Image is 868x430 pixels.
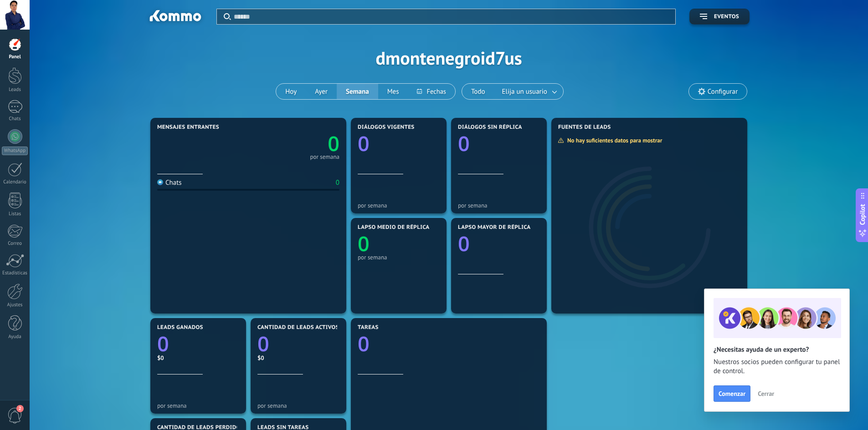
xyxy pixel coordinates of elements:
[337,84,378,99] button: Semana
[157,179,163,185] img: Chats
[458,202,540,209] div: por semana
[754,387,778,400] button: Cerrar
[408,84,455,99] button: Fechas
[714,358,840,376] span: Nuestros socios pueden configurar tu panel de control.
[2,87,28,93] div: Leads
[462,84,494,99] button: Todo
[358,330,370,358] text: 0
[157,330,169,358] text: 0
[714,345,840,354] h2: ¿Necesitas ayuda de un experto?
[858,204,867,225] span: Copilot
[306,84,337,99] button: Ayer
[310,155,339,159] div: por semana
[358,202,440,209] div: por semana
[758,390,774,397] span: Cerrar
[494,84,563,99] button: Elija un usuario
[157,324,203,331] span: Leads ganados
[2,54,28,60] div: Panel
[558,124,611,131] span: Fuentes de leads
[558,137,668,144] div: No hay suficientes datos para mostrar
[2,241,28,247] div: Correo
[458,130,470,157] text: 0
[358,230,370,258] text: 0
[2,334,28,340] div: Ayuda
[458,224,530,231] span: Lapso mayor de réplica
[257,330,269,358] text: 0
[689,9,750,25] button: Eventos
[157,124,219,131] span: Mensajes entrantes
[257,402,339,409] div: por semana
[358,130,370,157] text: 0
[157,402,239,409] div: por semana
[708,88,738,96] span: Configurar
[500,86,549,98] span: Elija un usuario
[714,14,739,20] span: Eventos
[257,324,339,331] span: Cantidad de leads activos
[358,254,440,261] div: por semana
[16,405,24,412] span: 2
[276,84,306,99] button: Hoy
[257,330,339,358] a: 0
[714,385,750,402] button: Comenzar
[2,179,28,185] div: Calendario
[257,354,339,362] div: $0
[2,302,28,308] div: Ajustes
[157,330,239,358] a: 0
[157,178,182,187] div: Chats
[336,178,339,187] div: 0
[358,124,415,131] span: Diálogos vigentes
[2,270,28,276] div: Estadísticas
[2,211,28,217] div: Listas
[358,324,379,331] span: Tareas
[719,390,745,397] span: Comenzar
[358,330,540,358] a: 0
[2,147,28,155] div: WhatsApp
[358,224,430,231] span: Lapso medio de réplica
[248,130,339,157] a: 0
[458,124,522,131] span: Diálogos sin réplica
[328,130,339,157] text: 0
[378,84,408,99] button: Mes
[2,116,28,122] div: Chats
[157,354,239,362] div: $0
[458,230,470,258] text: 0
